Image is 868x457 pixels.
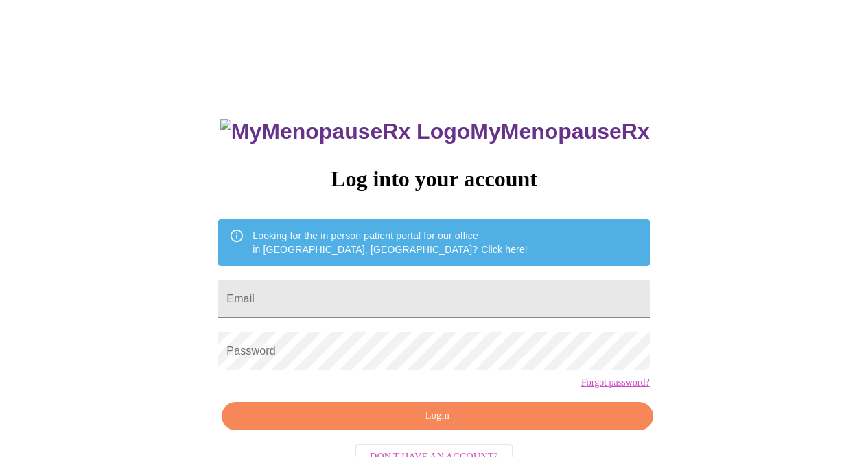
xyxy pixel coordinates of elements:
[253,223,528,262] div: Looking for the in person patient portal for our office in [GEOGRAPHIC_DATA], [GEOGRAPHIC_DATA]?
[220,119,470,144] img: MyMenopauseRx Logo
[481,244,528,255] a: Click here!
[222,402,653,430] button: Login
[218,166,649,192] h3: Log into your account
[220,119,650,144] h3: MyMenopauseRx
[237,408,637,425] span: Login
[581,377,650,388] a: Forgot password?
